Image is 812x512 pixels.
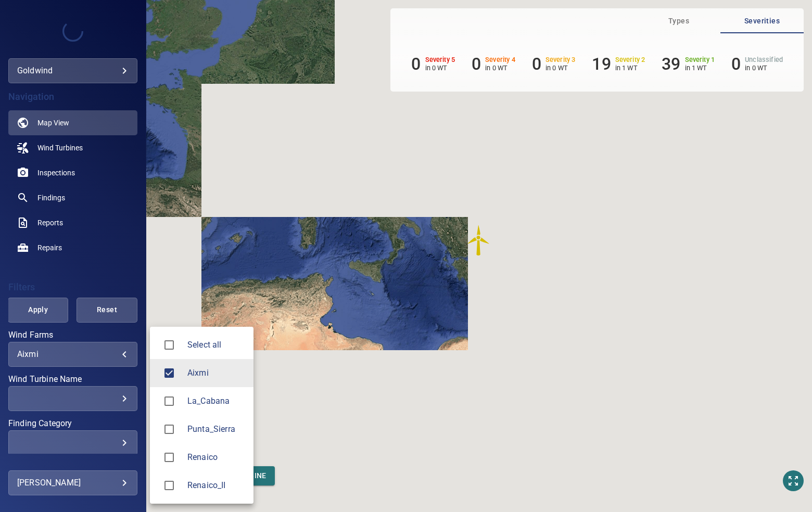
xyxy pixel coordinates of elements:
span: Renaico [187,451,245,464]
span: Renaico_II [158,475,180,496]
div: Wind Farms Punta_Sierra [187,423,245,436]
span: Select all [187,339,245,351]
div: Wind Farms Renaico_II [187,479,245,492]
span: Renaico_II [187,479,245,492]
span: Aixmi [187,367,245,379]
div: Wind Farms La_Cabana [187,395,245,407]
span: Punta_Sierra [158,418,180,440]
div: Wind Farms Aixmi [187,367,245,379]
ul: Aixmi [150,327,253,504]
div: Wind Farms Renaico [187,451,245,464]
span: La_Cabana [158,390,180,412]
span: Renaico [158,446,180,468]
span: Punta_Sierra [187,423,245,436]
span: La_Cabana [187,395,245,407]
span: Aixmi [158,362,180,384]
